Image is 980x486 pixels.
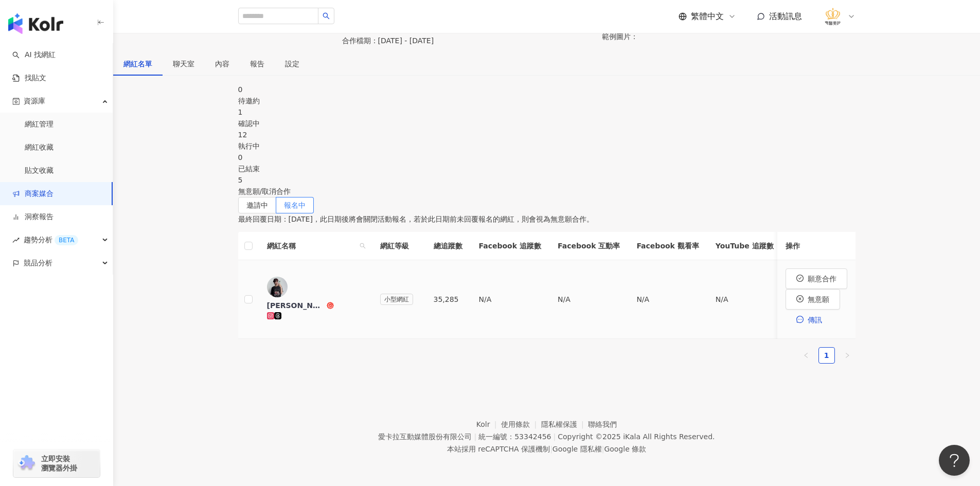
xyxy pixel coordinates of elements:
p: 範例圖片： [602,32,856,41]
span: | [602,445,604,453]
li: Previous Page [798,347,814,364]
td: N/A [471,260,549,339]
li: Next Page [839,347,856,364]
img: chrome extension [16,455,37,472]
span: 競品分析 [24,251,52,275]
div: 0 [238,84,856,95]
img: logo [8,13,63,34]
span: | [474,433,476,441]
a: 網紅收藏 [25,142,54,153]
td: N/A [549,260,628,339]
span: left [803,352,809,358]
span: close-circle [796,295,804,302]
span: 聊天室 [173,60,194,67]
span: check-circle [796,275,804,282]
a: Kolr [476,420,501,428]
div: 愛卡拉互動媒體股份有限公司 [378,433,472,441]
a: Google 隱私權 [553,445,602,453]
div: 1 [238,106,856,118]
a: 隱私權保護 [541,420,589,428]
div: 報告 [250,58,264,69]
a: searchAI 找網紅 [12,50,56,60]
td: N/A [628,260,707,339]
img: %E6%B3%95%E5%96%AC%E9%86%AB%E7%BE%8E%E8%A8%BA%E6%89%80_LOGO%20.png [823,7,843,26]
span: 無意願 [808,295,829,303]
button: 無意願 [786,289,840,310]
div: 網紅名單 [123,58,152,69]
a: 1 [819,348,834,363]
span: 邀請中 [246,201,268,209]
a: 網紅管理 [25,119,54,130]
p: 合作檔期：[DATE] - [DATE] [342,37,596,45]
div: 執行中 [238,140,856,152]
iframe: Help Scout Beacon - Open [939,445,970,476]
span: search [360,243,366,249]
span: 小型網紅 [380,294,413,305]
div: 12 [238,129,856,140]
div: 已結束 [238,163,856,174]
button: 願意合作 [786,268,847,289]
span: 活動訊息 [769,11,802,21]
td: 35,285 [425,260,471,339]
a: 商案媒合 [12,189,54,199]
span: 趨勢分析 [24,228,78,251]
div: 設定 [285,58,299,69]
span: 資源庫 [24,89,45,113]
th: Facebook 互動率 [549,232,628,260]
a: 使用條款 [501,420,541,428]
td: N/A [707,260,782,339]
span: message [796,316,804,323]
span: search [323,12,330,20]
button: right [839,347,856,364]
div: 確認中 [238,118,856,129]
p: 最終回覆日期：[DATE]，此日期後將會關閉活動報名，若於此日期前未回覆報名的網紅，則會視為無意願合作。 [238,213,856,225]
li: 1 [818,347,835,364]
a: 找貼文 [12,73,46,83]
div: 無意願/取消合作 [238,186,856,197]
button: left [798,347,814,364]
span: 傳訊 [808,316,822,324]
span: rise [12,237,20,244]
a: 貼文收藏 [25,166,54,176]
th: 總追蹤數 [425,232,471,260]
th: Facebook 觀看率 [628,232,707,260]
div: 5 [238,174,856,186]
a: 洞察報告 [12,212,54,222]
span: 本站採用 reCAPTCHA 保護機制 [447,443,646,455]
div: Copyright © 2025 All Rights Reserved. [558,433,715,441]
div: 待邀約 [238,95,856,106]
span: | [550,445,553,453]
img: KOL Avatar [267,277,288,297]
span: | [553,433,556,441]
span: 網紅名稱 [267,240,355,251]
span: search [358,238,368,254]
span: 繁體中文 [691,11,724,22]
span: right [844,352,850,358]
a: iKala [623,433,640,441]
th: Facebook 追蹤數 [471,232,549,260]
div: 0 [238,152,856,163]
span: 願意合作 [808,275,836,283]
th: 網紅等級 [372,232,425,260]
button: 傳訊 [786,310,833,330]
span: 報名中 [284,201,306,209]
th: YouTube 追蹤數 [707,232,782,260]
span: 立即安裝 瀏覽器外掛 [41,454,77,473]
a: chrome extension立即安裝 瀏覽器外掛 [13,449,100,477]
div: 統一編號：53342456 [478,433,551,441]
th: 操作 [777,232,856,260]
div: [PERSON_NAME] [267,300,325,311]
a: Google 條款 [604,445,646,453]
a: 聯絡我們 [588,420,617,428]
div: 內容 [215,58,229,69]
div: BETA [55,235,78,245]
